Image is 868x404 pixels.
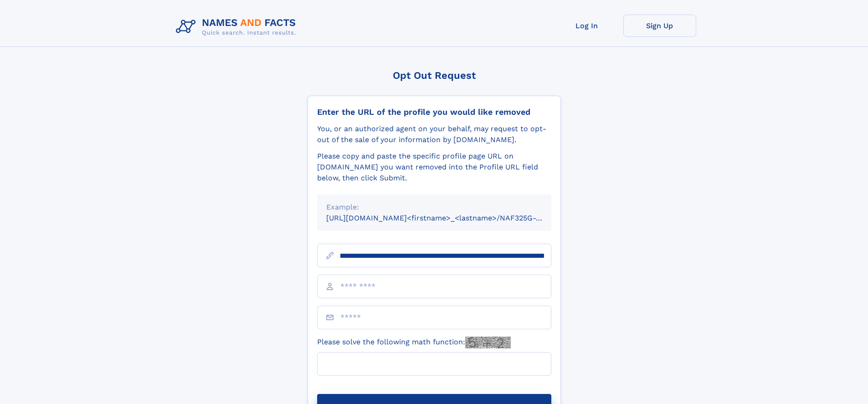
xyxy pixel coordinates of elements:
[550,15,623,37] a: Log In
[326,214,569,222] small: [URL][DOMAIN_NAME]<firstname>_<lastname>/NAF325G-xxxxxxxx
[308,70,561,81] div: Opt Out Request
[317,107,551,117] div: Enter the URL of the profile you would like removed
[317,151,551,184] div: Please copy and paste the specific profile page URL on [DOMAIN_NAME] you want removed into the Pr...
[623,15,696,37] a: Sign Up
[317,123,551,145] div: You, or an authorized agent on your behalf, may request to opt-out of the sale of your informatio...
[172,15,303,39] img: Logo Names and Facts
[317,337,511,348] label: Please solve the following math function:
[326,202,542,213] div: Example:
